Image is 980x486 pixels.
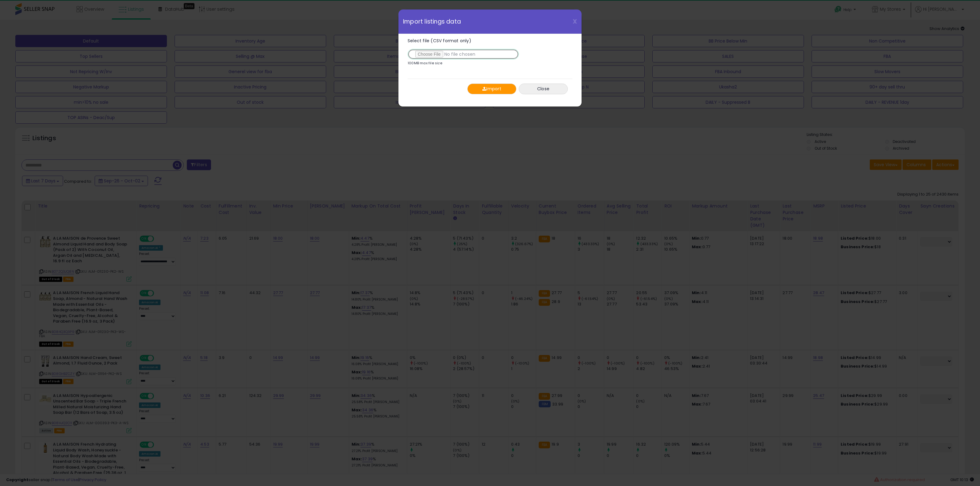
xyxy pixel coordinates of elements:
button: Import [467,84,516,94]
span: X [573,17,577,26]
p: 100MB max file size [408,62,442,65]
span: Select file (CSV format only) [408,38,471,44]
button: Close [519,84,568,94]
span: Import listings data [403,19,461,24]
